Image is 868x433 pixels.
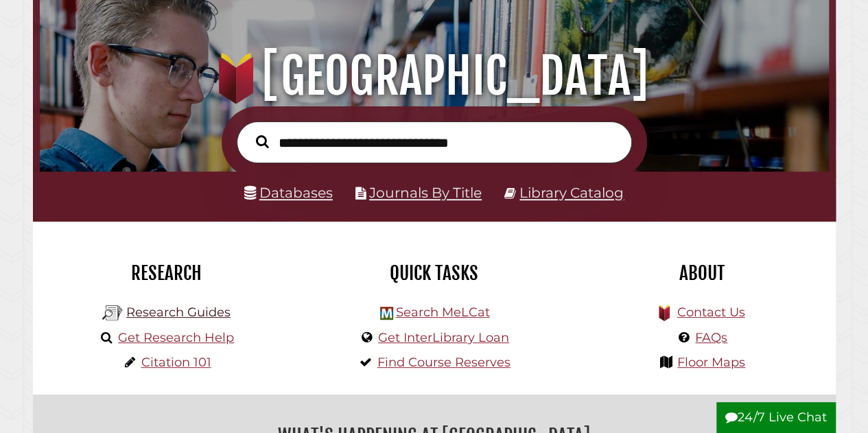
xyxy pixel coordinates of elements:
a: Journals By Title [369,184,482,201]
img: Hekman Library Logo [380,307,393,320]
a: Contact Us [677,305,744,320]
a: Search MeLCat [395,305,489,320]
a: Floor Maps [677,355,745,370]
button: Search [249,132,276,152]
a: Databases [244,184,333,201]
h2: About [578,261,825,285]
h1: [GEOGRAPHIC_DATA] [52,46,815,106]
h2: Research [43,261,290,285]
a: Find Course Reserves [377,355,511,370]
a: Research Guides [126,305,231,320]
a: FAQs [695,330,727,345]
a: Citation 101 [141,355,211,370]
a: Library Catalog [519,184,624,201]
a: Get InterLibrary Loan [378,330,509,345]
img: Hekman Library Logo [102,303,123,323]
i: Search [256,134,269,148]
a: Get Research Help [118,330,234,345]
h2: Quick Tasks [311,261,558,285]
